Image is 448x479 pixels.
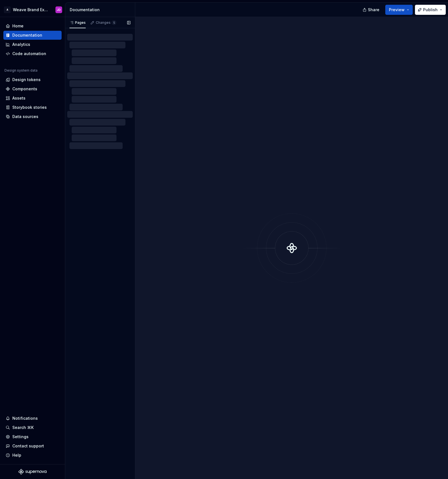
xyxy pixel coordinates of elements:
[3,442,62,450] button: Contact support
[3,103,62,112] a: Storybook stories
[12,95,25,101] div: Assets
[3,49,62,58] a: Code automation
[12,105,47,110] div: Storybook stories
[360,5,383,15] button: Share
[12,114,38,119] div: Data sources
[18,469,46,475] svg: Supernova Logo
[12,23,24,29] div: Home
[69,20,86,25] div: Pages
[3,432,62,441] a: Settings
[3,112,62,121] a: Data sources
[12,416,38,421] div: Notifications
[423,7,438,13] span: Publish
[3,31,62,40] a: Documentation
[385,5,413,15] button: Preview
[3,451,62,460] button: Help
[12,42,30,47] div: Analytics
[3,75,62,84] a: Design tokens
[4,6,11,13] div: A
[12,86,37,92] div: Components
[415,5,446,15] button: Publish
[389,7,405,13] span: Preview
[3,40,62,49] a: Analytics
[12,452,21,458] div: Help
[70,7,133,13] div: Documentation
[12,434,29,440] div: Settings
[1,4,64,16] button: AWeave Brand ExtendedJD
[3,414,62,423] button: Notifications
[96,20,116,25] div: Changes
[57,8,61,12] div: JD
[12,32,42,38] div: Documentation
[12,51,46,56] div: Code automation
[112,20,116,25] span: 5
[368,7,379,13] span: Share
[12,425,34,430] div: Search ⌘K
[3,423,62,432] button: Search ⌘K
[3,84,62,93] a: Components
[13,7,49,13] div: Weave Brand Extended
[4,68,38,73] div: Design system data
[3,22,62,30] a: Home
[12,443,44,449] div: Contact support
[3,94,62,103] a: Assets
[12,77,41,82] div: Design tokens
